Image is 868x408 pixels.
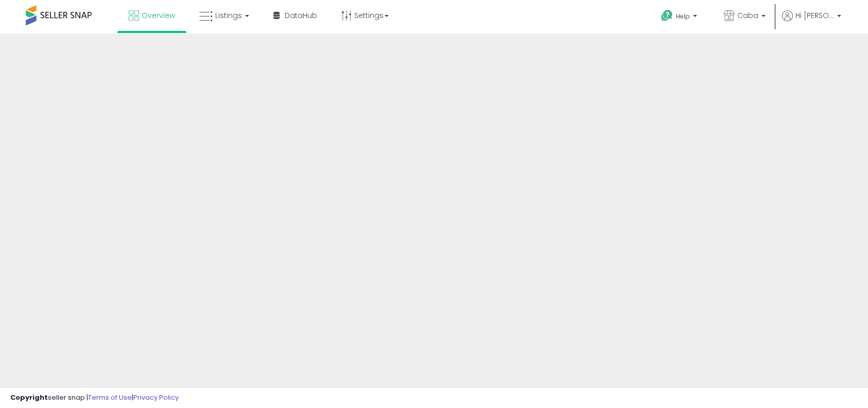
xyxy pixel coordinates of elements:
[737,10,758,21] span: Caba
[142,10,175,21] span: Overview
[782,10,841,34] a: Hi [PERSON_NAME]
[653,2,707,34] a: Help
[661,9,673,22] i: Get Help
[795,10,834,21] span: Hi [PERSON_NAME]
[285,10,317,21] span: DataHub
[10,393,48,402] strong: Copyright
[88,393,132,402] a: Terms of Use
[10,393,179,403] div: seller snap | |
[215,10,242,21] span: Listings
[133,393,179,402] a: Privacy Policy
[676,12,690,21] span: Help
